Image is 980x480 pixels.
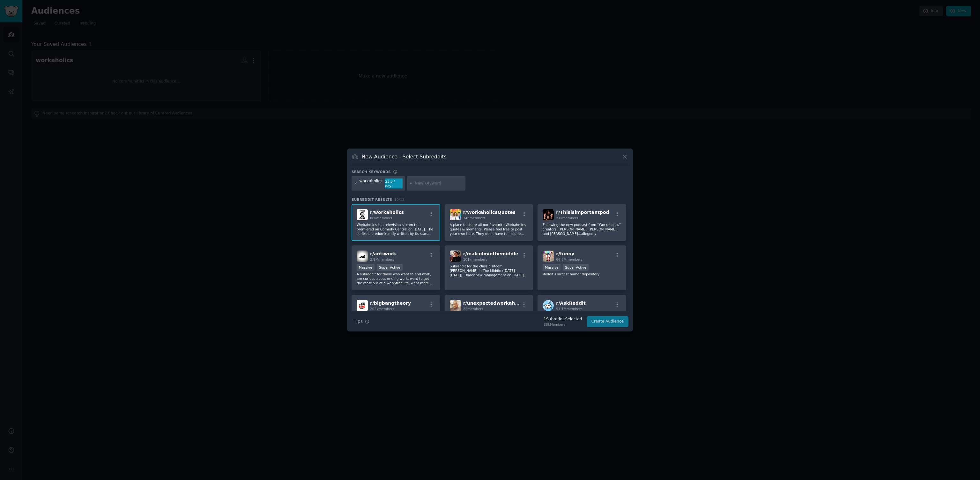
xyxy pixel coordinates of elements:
[463,258,487,261] span: 101k members
[357,209,368,220] img: workaholics
[377,264,403,271] div: Super Active
[556,216,578,220] span: 21k members
[357,251,368,262] img: antiwork
[544,316,582,322] div: 1 Subreddit Selected
[556,258,582,261] span: 66.8M members
[357,264,375,271] div: Massive
[463,307,483,311] span: 22 members
[556,210,609,215] span: r/ Thisisimportantpod
[543,222,621,236] p: Following the new podcast from “Workaholics” creators: [PERSON_NAME], [PERSON_NAME], and [PERSON_...
[450,209,461,220] img: WorkaholicsQuotes
[354,318,363,325] span: Tips
[463,216,486,220] span: 346 members
[543,209,554,220] img: Thisisimportantpod
[362,153,447,160] h3: New Audience - Select Subreddits
[352,170,391,174] h3: Search keywords
[357,272,435,285] p: A subreddit for those who want to end work, are curious about ending work, want to get the most o...
[394,198,405,201] span: 10 / 12
[450,251,461,262] img: malcolminthemiddle
[370,307,394,311] span: 202k members
[360,178,382,189] div: workaholics
[370,216,392,220] span: 88k members
[556,301,585,306] span: r/ AskReddit
[543,300,554,311] img: AskReddit
[370,251,396,256] span: r/ antiwork
[450,300,461,311] img: unexpectedworkaholics
[415,181,463,186] input: New Keyword
[556,307,582,311] span: 57.1M members
[463,251,518,256] span: r/ malcolminthemiddle
[463,301,527,306] span: r/ unexpectedworkaholics
[352,316,372,327] button: Tips
[563,264,589,271] div: Super Active
[352,197,392,202] span: Subreddit Results
[450,222,528,236] p: A place to share all our favourite Workaholics quotes & moments. Please feel free to post your ow...
[463,210,516,215] span: r/ WorkaholicsQuotes
[385,178,403,189] div: 23.3 / day
[357,300,368,311] img: bigbangtheory
[450,264,528,277] p: Subreddit for the classic sitcom [PERSON_NAME] In The Middle ([DATE] - [DATE]). Under new managem...
[543,264,561,271] div: Massive
[357,222,435,236] p: Workaholics is a television sitcom that premiered on Comedy Central on [DATE]. The series is pred...
[543,251,554,262] img: funny
[370,258,394,261] span: 2.9M members
[370,210,404,215] span: r/ workaholics
[544,322,582,327] div: 88k Members
[370,301,411,306] span: r/ bigbangtheory
[543,272,621,276] p: Reddit's largest humor depository
[556,251,574,256] span: r/ funny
